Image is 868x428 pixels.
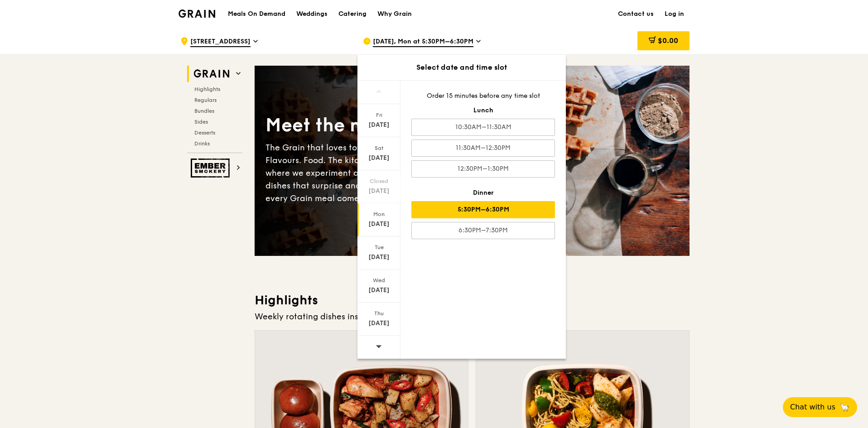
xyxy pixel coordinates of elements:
[255,292,690,308] h3: Highlights
[194,108,214,114] span: Bundles
[411,119,555,136] div: 10:30AM–11:30AM
[359,120,399,130] div: [DATE]
[373,37,473,47] span: [DATE], Mon at 5:30PM–6:30PM
[359,286,399,295] div: [DATE]
[291,0,333,28] a: Weddings
[265,141,472,205] div: The Grain that loves to play. With ingredients. Flavours. Food. The kitchen is our happy place, w...
[296,0,328,28] div: Weddings
[228,10,285,19] h1: Meals On Demand
[658,36,678,45] span: $0.00
[790,402,835,413] span: Chat with us
[194,97,217,103] span: Regulars
[178,10,215,18] img: Grain
[359,310,399,317] div: Thu
[190,37,251,47] span: [STREET_ADDRESS]
[191,66,232,82] img: Grain web logo
[265,113,472,138] div: Meet the new Grain
[411,188,555,197] div: Dinner
[411,201,555,218] div: 5:30PM–6:30PM
[372,0,417,28] a: Why Grain
[612,0,659,28] a: Contact us
[359,144,399,152] div: Sat
[359,319,399,328] div: [DATE]
[411,106,555,115] div: Lunch
[333,0,372,28] a: Catering
[191,159,232,178] img: Ember Smokery web logo
[659,0,690,28] a: Log in
[194,130,215,136] span: Desserts
[783,397,857,417] button: Chat with us🦙
[359,211,399,218] div: Mon
[359,253,399,262] div: [DATE]
[411,222,555,239] div: 6:30PM–7:30PM
[377,0,412,28] div: Why Grain
[338,0,366,28] div: Catering
[359,277,399,284] div: Wed
[194,86,220,92] span: Highlights
[359,111,399,119] div: Fri
[194,119,208,125] span: Sides
[359,154,399,163] div: [DATE]
[194,140,210,147] span: Drinks
[359,244,399,251] div: Tue
[411,160,555,178] div: 12:30PM–1:30PM
[411,91,555,101] div: Order 15 minutes before any time slot
[359,220,399,229] div: [DATE]
[839,402,850,413] span: 🦙
[359,178,399,185] div: Closed
[357,62,566,73] div: Select date and time slot
[359,187,399,196] div: [DATE]
[411,139,555,157] div: 11:30AM–12:30PM
[255,310,690,323] div: Weekly rotating dishes inspired by flavours from around the world.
